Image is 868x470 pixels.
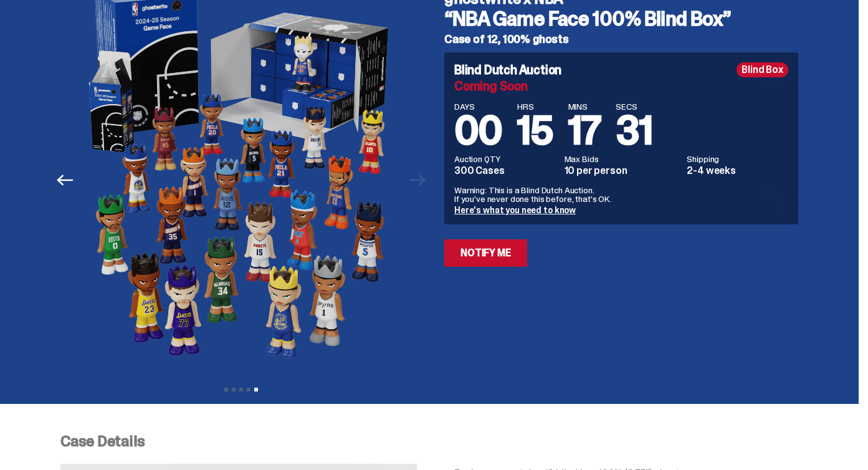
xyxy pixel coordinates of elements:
[454,80,788,92] div: Coming Soon
[687,166,788,176] dd: 2-4 weeks
[454,105,502,156] span: 00
[454,204,576,216] a: Here's what you need to know
[568,102,601,111] span: MINS
[444,9,798,29] h3: “NBA Game Face 100% Blind Box”
[454,186,788,203] p: Warning: This is a Blind Dutch Auction. If you’ve never done this before, that’s OK.
[254,388,258,391] button: View slide 5
[454,64,561,76] h4: Blind Dutch Auction
[517,102,553,111] span: HRS
[224,388,228,391] button: View slide 1
[444,34,798,45] h5: Case of 12, 100% ghosts
[565,155,680,163] dt: Max Bids
[247,388,250,391] button: View slide 4
[616,105,652,156] span: 31
[568,105,601,156] span: 17
[454,155,557,163] dt: Auction QTY
[565,166,680,176] dd: 10 per person
[687,155,788,163] dt: Shipping
[616,102,652,111] span: SECS
[454,102,502,111] span: DAYS
[517,105,553,156] span: 15
[454,166,557,176] dd: 300 Cases
[239,388,243,391] button: View slide 3
[51,166,79,194] button: Previous
[737,62,788,77] div: Blind Box
[232,388,236,391] button: View slide 2
[444,239,527,267] a: Notify Me
[60,434,798,449] p: Case Details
